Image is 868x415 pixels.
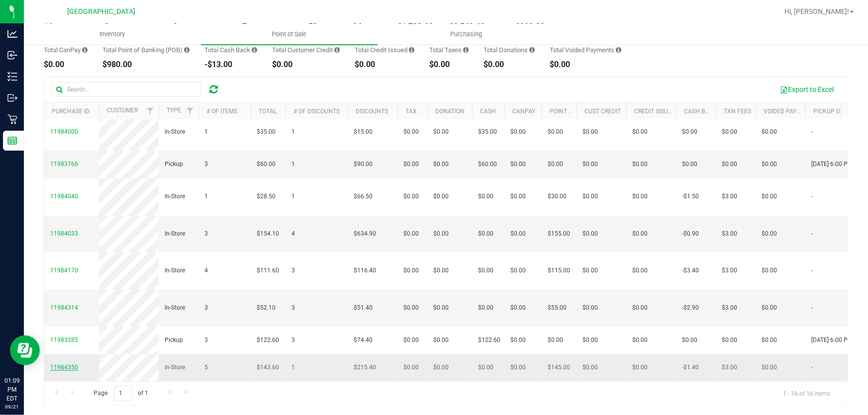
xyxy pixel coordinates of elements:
a: Voided Payment [764,108,813,115]
inline-svg: Retail [7,114,17,124]
span: -$1.40 [682,363,699,372]
span: $0.00 [632,192,648,201]
a: Cust Credit [584,108,621,115]
span: $0.00 [433,266,449,275]
span: 3 [291,266,295,275]
a: Point of Banking (POB) [550,108,620,115]
span: Point of Sale [259,30,320,39]
span: $0.00 [582,192,598,201]
span: [DATE] 6:00 PM EDT [811,160,865,169]
span: 3 [291,303,295,313]
span: $0.00 [403,335,419,345]
span: $51.40 [354,303,373,313]
span: Purchasing [437,30,495,39]
span: $0.00 [632,160,648,169]
button: Export to Excel [773,81,840,98]
span: $122.60 [257,335,279,345]
i: Sum of the successful, non-voided payments using account credit for all purchases in the date range. [334,47,340,53]
span: 3 [291,335,295,345]
span: 4 [291,229,295,239]
span: $0.00 [682,335,697,345]
span: $0.00 [762,160,777,169]
span: In-Store [165,127,185,137]
span: In-Store [165,229,185,239]
span: $111.60 [257,266,279,275]
span: $0.00 [762,192,777,201]
span: $0.00 [433,127,449,137]
a: Filter [142,102,159,119]
span: - [811,192,813,201]
a: Purchase ID [52,108,90,115]
span: $0.00 [762,335,777,345]
div: Total Point of Banking (POB) [102,47,190,53]
span: $60.00 [257,160,276,169]
span: 1 [204,127,208,137]
span: 11984350 [50,364,78,371]
span: $0.00 [433,160,449,169]
span: $0.00 [403,192,419,201]
span: $0.00 [510,266,526,275]
span: [DATE] 6:00 PM EDT [811,335,865,345]
span: 11984033 [50,230,78,237]
span: $154.10 [257,229,279,239]
div: Total Voided Payments [550,47,621,53]
span: $0.00 [403,363,419,372]
span: Pickup [165,160,183,169]
span: $0.00 [548,335,563,345]
span: $0.00 [582,335,598,345]
span: $0.00 [433,363,449,372]
iframe: Resource center [10,335,40,365]
span: $3.00 [722,266,737,275]
span: $3.00 [722,303,737,313]
span: $0.00 [478,192,493,201]
div: $0.00 [483,61,535,69]
span: 5 [204,363,208,372]
span: $0.00 [582,266,598,275]
span: 11984000 [50,128,78,135]
span: $0.00 [433,303,449,313]
span: $0.00 [582,229,598,239]
span: $155.00 [548,229,570,239]
span: $634.90 [354,229,376,239]
span: $0.00 [403,229,419,239]
span: 1 [204,192,208,201]
span: Page of 1 [85,386,157,401]
span: $15.00 [354,127,373,137]
a: Purchasing [378,24,555,45]
span: $35.00 [478,127,497,137]
span: $0.00 [478,363,493,372]
a: Type [167,107,181,114]
span: 1 [291,192,295,201]
span: Hi, [PERSON_NAME]! [784,7,849,15]
span: In-Store [165,303,185,313]
span: $0.00 [762,127,777,137]
span: 11984170 [50,267,78,274]
p: 09/21 [4,403,19,411]
span: 1 - 16 of 16 items [775,386,838,401]
span: Inventory [86,30,138,39]
span: $0.00 [632,303,648,313]
div: Total CanPay [44,47,88,53]
a: Cash Back [684,108,717,115]
span: $0.00 [722,127,737,137]
span: In-Store [165,363,185,372]
div: $980.00 [102,61,190,69]
a: Discounts [356,108,388,115]
i: Sum of all voided payment transaction amounts, excluding tips and transaction fees, for all purch... [616,47,621,53]
inline-svg: Inventory [7,72,17,82]
span: $66.50 [354,192,373,201]
span: - [811,363,813,372]
span: $0.00 [722,160,737,169]
span: $55.00 [548,303,567,313]
span: 4 [204,266,208,275]
span: $52.10 [257,303,276,313]
i: Sum of all round-up-to-next-dollar total price adjustments for all purchases in the date range. [529,47,535,53]
inline-svg: Analytics [7,29,17,39]
span: $0.00 [548,127,563,137]
span: - [811,266,813,275]
span: $122.60 [478,335,500,345]
inline-svg: Reports [7,136,17,146]
span: In-Store [165,266,185,275]
span: $3.00 [722,363,737,372]
span: -$3.40 [682,266,699,275]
